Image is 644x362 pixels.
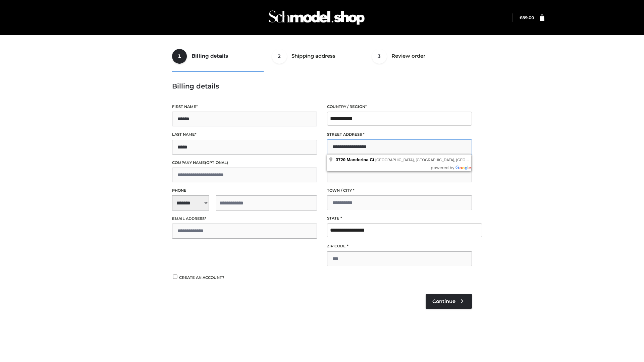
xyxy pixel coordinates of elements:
a: £89.00 [520,15,534,20]
label: Last name [172,131,317,138]
label: Phone [172,187,317,194]
label: First name [172,104,317,110]
span: 3720 [336,157,345,162]
label: Town / City [327,187,472,194]
span: [GEOGRAPHIC_DATA], [GEOGRAPHIC_DATA], [GEOGRAPHIC_DATA] [375,158,495,162]
input: Create an account? [172,275,178,279]
span: £ [520,15,522,20]
span: Continue [432,298,455,304]
img: Schmodel Admin 964 [266,4,367,31]
label: Country / Region [327,104,472,110]
h3: Billing details [172,82,472,90]
label: Email address [172,216,317,222]
label: ZIP Code [327,243,472,249]
span: (optional) [205,160,228,165]
a: Continue [426,294,472,309]
label: Street address [327,131,472,138]
span: Create an account? [179,275,224,280]
label: State [327,215,472,222]
span: Manderina Ct [347,157,374,162]
label: Company name [172,160,317,166]
bdi: 89.00 [520,15,534,20]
